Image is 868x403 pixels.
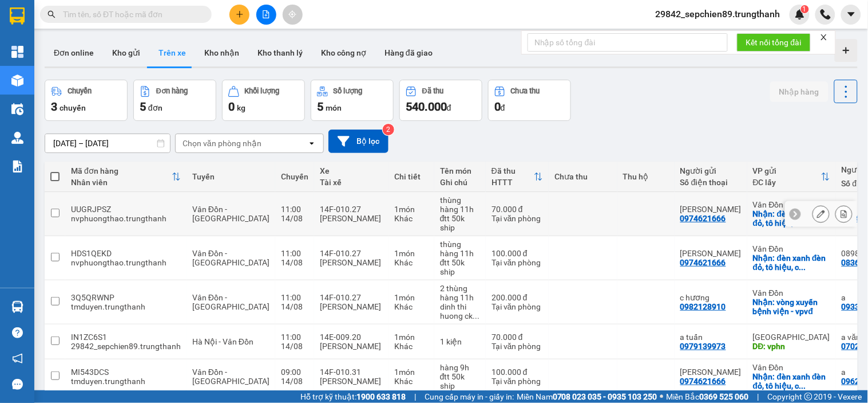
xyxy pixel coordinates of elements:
div: Mã đơn hàng [71,166,172,175]
strong: 1900 633 818 [356,392,406,401]
th: Toggle SortBy [486,162,549,192]
div: Tại văn phòng [492,342,543,351]
div: Nhận: đèn xanh đèn đỏ, tô hiệu, cp-vpvđ [753,209,830,228]
button: Kho thanh lý [248,39,312,66]
div: c giang [680,249,742,258]
span: Vân Đồn - [GEOGRAPHIC_DATA] [192,249,269,267]
img: logo-vxr [10,7,25,25]
div: DĐ: vphn [753,342,830,351]
div: tmduyen.trungthanh [71,302,181,311]
span: kg [237,103,245,112]
div: Số điện thoại [680,178,742,187]
img: warehouse-icon [11,103,23,115]
div: MI543DCS [71,367,181,377]
div: 14/08 [281,377,308,386]
div: Nhận: vòng xuyến bệnh viện - vpvđ [753,298,830,316]
div: 1 món [394,367,429,377]
div: 1 kiện [440,337,480,346]
button: Hàng đã giao [375,39,442,66]
div: 0979139973 [680,342,726,351]
div: Khác [394,377,429,386]
button: Nhập hàng [770,81,829,102]
div: Vân Đồn [753,363,830,372]
div: 3Q5QRWNP [71,293,181,302]
img: warehouse-icon [11,301,23,313]
span: 0 [494,100,501,114]
div: 14F-010.27 [320,249,383,258]
div: 11:00 [281,332,308,342]
button: Kho gửi [103,39,149,66]
div: 70.000 đ [492,332,543,342]
div: HTTT [492,178,534,187]
input: Nhập số tổng đài [528,33,728,52]
img: icon-new-feature [795,9,805,19]
div: 11:00 [281,249,308,258]
svg: open [307,139,316,148]
span: search [47,10,56,18]
th: Toggle SortBy [747,162,836,192]
th: Toggle SortBy [65,162,187,192]
div: Tại văn phòng [492,377,543,386]
div: nvphuongthao.trungthanh [71,258,181,267]
div: Nhận: đèn xanh đèn đỏ, tô hiệu, cp-vpvđ [753,372,830,390]
button: Khối lượng0kg [222,80,305,121]
button: Số lượng5món [311,80,394,121]
img: warehouse-icon [11,132,23,144]
span: 540.000 [406,100,447,114]
span: Vân Đồn - [GEOGRAPHIC_DATA] [192,205,269,223]
button: Kho công nợ [312,39,375,66]
span: chuyến [60,103,86,112]
div: a tuấn [680,332,742,342]
div: 29842_sepchien89.trungthanh [71,342,181,351]
div: 11:00 [281,293,308,302]
div: 100.000 đ [492,367,543,377]
span: notification [12,353,23,364]
span: đ [447,103,451,112]
span: question-circle [12,327,23,338]
strong: 0708 023 035 - 0935 103 250 [553,392,657,401]
div: c hương [680,293,742,302]
button: Kết nối tổng đài [737,33,811,52]
button: Đơn online [45,39,103,66]
span: Vân Đồn - [GEOGRAPHIC_DATA] [192,367,269,386]
img: solution-icon [11,161,23,173]
div: Thu hộ [623,172,669,181]
div: Tại văn phòng [492,258,543,267]
div: dinh thi huong ck tt 200k cước lúc 10h45p [440,302,480,320]
div: 14/08 [281,258,308,267]
div: HDS1QEKD [71,249,181,258]
div: Chọn văn phòng nhận [183,138,261,149]
div: [PERSON_NAME] [320,214,383,223]
span: Miền Bắc [667,390,749,403]
div: Khác [394,214,429,223]
div: Nhận: đèn xanh đèn đỏ, tô hiệu, cp-vpvđ [753,253,830,272]
div: Khác [394,258,429,267]
span: message [12,379,23,390]
div: 1 món [394,205,429,214]
div: đtt 50k ship [440,214,480,232]
span: plus [236,10,244,18]
div: 14/08 [281,214,308,223]
div: 200.000 đ [492,293,543,302]
div: Chuyến [281,172,308,181]
div: 14F-010.27 [320,293,383,302]
div: Vân Đồn [753,288,830,298]
span: Kết nối tổng đài [746,36,802,49]
div: tmduyen.trungthanh [71,377,181,386]
sup: 1 [801,5,809,13]
div: 14/08 [281,302,308,311]
span: | [414,390,416,403]
span: 3 [51,100,57,114]
div: [GEOGRAPHIC_DATA] [753,332,830,342]
div: Đã thu [492,166,534,175]
div: ĐC lấy [753,178,821,187]
div: [PERSON_NAME] [320,377,383,386]
span: đ [501,103,505,112]
sup: 2 [383,124,394,135]
div: 09:00 [281,367,308,377]
span: 5 [140,100,146,114]
button: Chuyến3chuyến [45,80,128,121]
div: 0974621666 [680,377,726,386]
span: Hà Nội - Vân Đồn [192,337,253,346]
button: Trên xe [149,39,195,66]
